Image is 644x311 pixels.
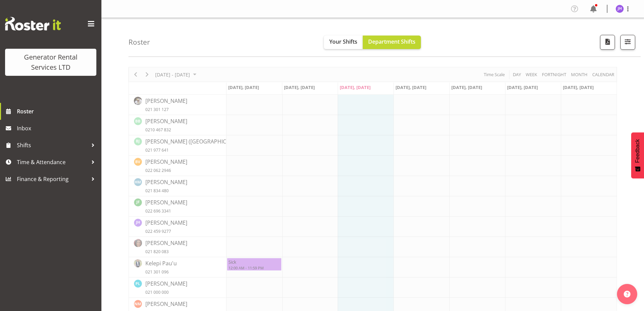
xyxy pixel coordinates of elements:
[17,140,88,150] span: Shifts
[17,157,88,167] span: Time & Attendance
[368,38,415,45] span: Department Shifts
[12,52,90,72] div: Generator Rental Services LTD
[616,5,624,13] img: james-hilhorst5206.jpg
[128,38,150,46] h4: Roster
[329,38,357,45] span: Your Shifts
[324,36,363,49] button: Your Shifts
[635,139,641,163] span: Feedback
[5,17,61,30] img: Rosterit website logo
[363,36,421,49] button: Department Shifts
[600,35,615,50] button: Download a PDF of the roster according to the set date range.
[17,123,98,133] span: Inbox
[631,132,644,178] button: Feedback - Show survey
[624,291,630,297] img: help-xxl-2.png
[17,174,88,184] span: Finance & Reporting
[620,35,635,50] button: Filter Shifts
[17,106,98,116] span: Roster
